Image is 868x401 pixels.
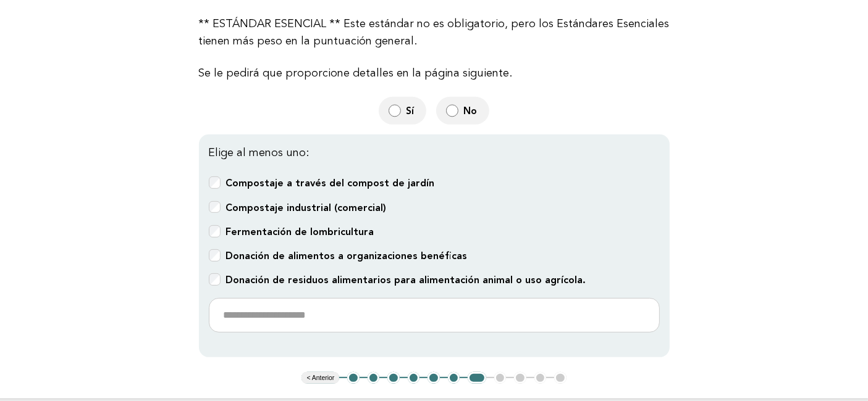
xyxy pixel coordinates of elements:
button: 4 [408,372,420,384]
font: ** ESTÁNDAR ESENCIAL ** Este estándar no es obligatorio, pero los Estándares Esenciales tienen má... [199,19,670,47]
font: 2 [371,373,376,382]
font: Donación de alimentos a organizaciones benéficas [226,250,468,262]
font: 3 [391,373,395,382]
input: Sí [389,104,401,117]
button: 1 [347,372,360,384]
font: 7 [474,373,479,382]
button: 6 [448,372,460,384]
font: 4 [411,373,416,382]
button: 7 [468,372,486,384]
font: Compostaje industrial (comercial) [226,202,387,213]
font: Sí [406,105,414,117]
font: Compostaje a través del compost de jardín [226,177,435,189]
font: 6 [452,373,456,382]
font: Fermentación de lombricultura [226,226,374,238]
button: 5 [428,372,440,384]
font: Donación de residuos alimentarios para alimentación animal o uso agrícola. [226,274,586,286]
font: Elige al menos uno: [209,147,310,159]
button: < Anterior [301,372,339,384]
font: < Anterior [306,374,334,381]
font: No [463,105,477,117]
font: 1 [351,373,355,382]
font: Se le pedirá que proporcione detalles en la página siguiente. [199,68,513,79]
input: No [446,104,458,117]
button: 2 [368,372,380,384]
button: 3 [387,372,400,384]
font: 5 [431,373,436,382]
